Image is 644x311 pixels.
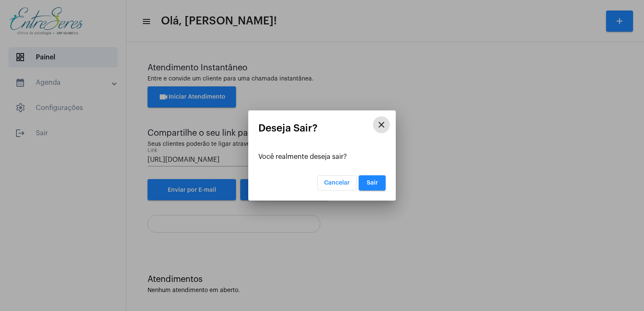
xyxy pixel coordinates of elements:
[367,180,378,186] span: Sair
[317,175,357,190] button: Cancelar
[324,180,350,186] span: Cancelar
[258,153,386,161] div: Você realmente deseja sair?
[376,120,386,130] mat-icon: close
[258,123,386,134] mat-card-title: Deseja Sair?
[359,175,386,190] button: Sair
